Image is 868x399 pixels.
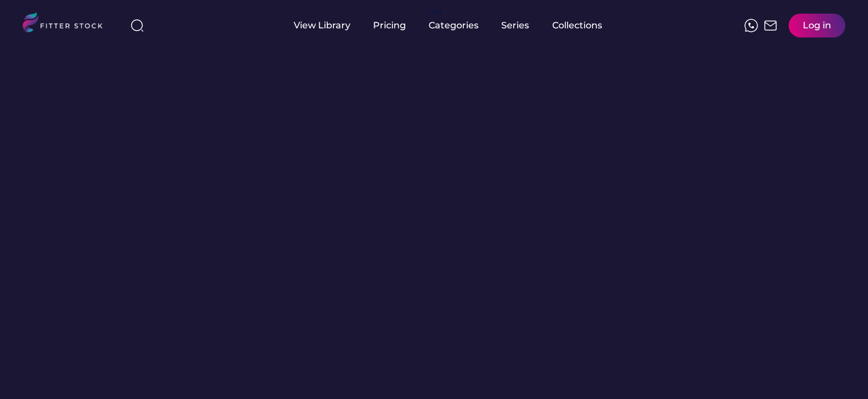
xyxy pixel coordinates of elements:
[552,19,602,32] div: Collections
[294,19,350,32] div: View Library
[803,19,831,32] div: Log in
[429,6,443,17] div: fvck
[373,19,406,32] div: Pricing
[744,19,758,32] img: meteor-icons_whatsapp%20%281%29.svg
[764,19,777,32] img: Frame%2051.svg
[130,19,144,32] img: search-normal%203.svg
[23,12,112,36] img: LOGO.svg
[501,19,530,32] div: Series
[429,19,479,32] div: Categories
